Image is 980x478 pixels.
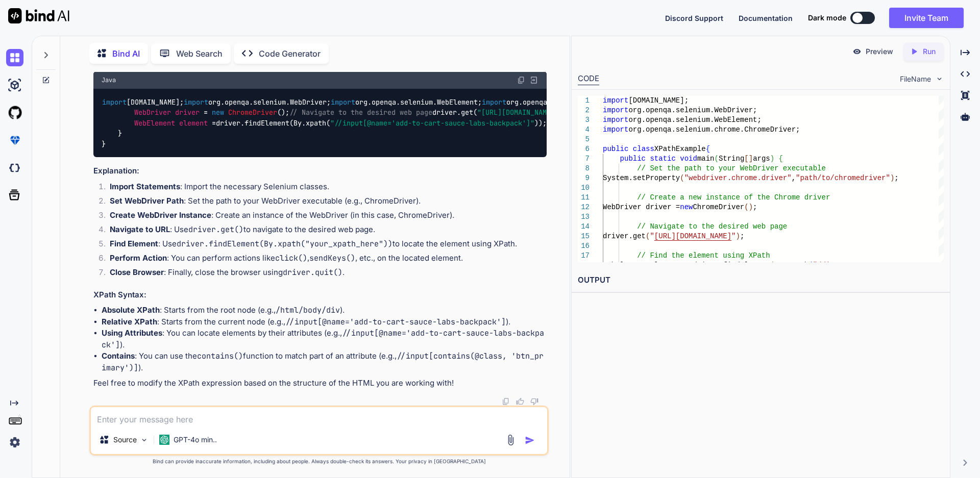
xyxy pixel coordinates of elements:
span: element [179,118,208,128]
code: driver.get() [188,224,243,235]
span: "//input [813,261,847,269]
span: FileName [900,74,931,84]
span: ChromeDriver [693,203,744,211]
div: 8 [578,164,590,173]
li: : Use to locate the element using XPath. [102,238,547,253]
span: Documentation [739,14,793,22]
img: copy [502,397,510,406]
span: // Navigate to the desired web page [637,222,787,231]
strong: Import Statements [110,182,180,191]
span: [ [744,155,748,163]
p: GPT-4o min.. [174,435,217,445]
img: githubLight [6,104,23,121]
span: ( [808,261,813,269]
div: 15 [578,232,590,241]
span: // Find the element using XPath [637,251,770,260]
li: : Set the path to your WebDriver executable (e.g., ChromeDriver). [102,195,547,210]
span: class [632,145,654,153]
li: : Use to navigate to the desired web page. [102,224,547,238]
span: import [102,97,127,107]
span: ; [740,232,744,240]
span: "path/to/chromedriver" [796,174,890,182]
img: icon [525,435,535,445]
span: main [697,155,715,163]
code: contains() [197,351,243,361]
span: import [331,97,355,107]
span: ) [770,155,774,163]
div: 6 [578,144,590,154]
code: //input[contains(@class, 'btn_primary')] [102,351,544,373]
span: org.openqa.selenium.WebElement; [628,116,761,124]
li: : Starts from the root node (e.g., ). [102,305,547,316]
div: 9 [578,173,590,183]
div: 3 [578,115,590,125]
img: Pick Models [140,436,149,444]
h3: XPath Syntax: [93,289,547,301]
span: = [204,108,208,117]
img: GPT-4o mini [159,435,169,445]
img: like [516,397,524,406]
span: ] [748,155,752,163]
div: 18 [578,261,590,270]
div: 1 [578,96,590,106]
h3: Explanation: [93,165,547,177]
img: chevron down [935,74,944,83]
p: Run [923,46,936,57]
li: : You can perform actions like , , etc., on the located element. [102,253,547,267]
span: import [603,116,628,124]
img: attachment [505,434,517,446]
span: System.setProperty [603,174,680,182]
span: XPathExample [654,145,705,153]
p: Web Search [176,47,223,60]
div: 4 [578,125,590,135]
span: // Navigate to the desired web page [289,108,432,117]
span: ; [894,174,898,182]
span: ) [890,174,894,182]
img: chat [6,49,23,66]
div: 16 [578,241,590,251]
span: public [620,155,645,163]
span: "[URL][DOMAIN_NAME]" [477,108,559,117]
span: import [603,125,628,134]
span: String [719,155,744,163]
span: driver.get [603,232,646,240]
p: Code Generator [259,47,321,60]
div: 17 [578,251,590,261]
span: // Perform an action on the element (e.g., click) [547,118,747,128]
span: , [791,174,795,182]
img: Bind AI [8,8,69,23]
span: args [753,155,770,163]
span: driver [175,108,200,117]
strong: Close Browser [110,267,164,277]
span: org.openqa.selenium.WebDriver; [628,106,757,114]
img: premium [6,132,23,149]
p: Bind can provide inaccurate information, including about people. Always double-check its answers.... [89,458,549,465]
img: preview [852,47,862,56]
span: ChromeDriver [228,108,277,117]
strong: Relative XPath [102,317,157,326]
strong: Using Attributes [102,328,162,338]
span: Dark mode [808,13,846,23]
div: 5 [578,135,590,144]
button: Invite Team [889,8,964,28]
strong: Contains [102,351,135,361]
li: : You can locate elements by their attributes (e.g., ). [102,328,547,350]
img: copy [517,76,525,84]
span: public [603,145,628,153]
li: : You can use the function to match part of an attribute (e.g., ). [102,350,547,373]
span: [URL][DOMAIN_NAME] [654,232,731,240]
span: static [650,155,675,163]
strong: Find Element [110,239,158,248]
span: "webdriver.chrome.driver" [684,174,791,182]
img: ai-studio [6,77,23,94]
code: click() [275,253,307,263]
span: new [212,108,224,117]
span: " [731,232,736,240]
span: ( [770,261,774,269]
code: driver.quit() [283,267,342,278]
span: import [184,97,208,107]
div: 11 [578,193,590,203]
p: Preview [866,46,893,57]
span: void [680,155,697,163]
span: WebDriver [134,108,171,117]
